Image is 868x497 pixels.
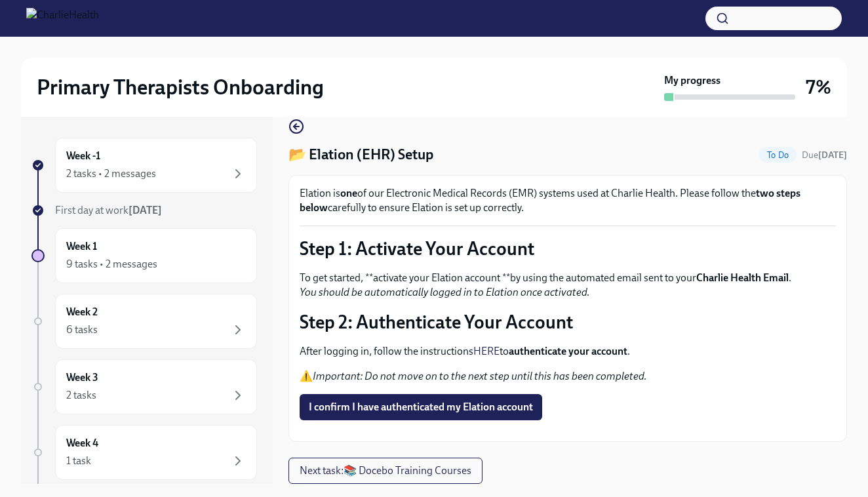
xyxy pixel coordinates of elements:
[66,167,156,181] div: 2 tasks • 2 messages
[300,186,836,215] p: Elation is of our Electronic Medical Records (EMR) systems used at Charlie Health. Please follow ...
[300,464,471,477] span: Next task : 📚 Docebo Training Courses
[759,150,797,160] span: To Do
[66,305,98,319] h6: Week 2
[300,310,836,334] p: Step 2: Authenticate Your Account
[288,458,483,484] button: Next task:📚 Docebo Training Courses
[66,239,97,254] h6: Week 1
[66,370,98,385] h6: Week 3
[31,359,257,414] a: Week 32 tasks
[802,149,847,161] span: August 15th, 2025 10:00
[31,203,257,218] a: First day at work[DATE]
[66,388,96,403] div: 2 tasks
[818,149,847,161] strong: [DATE]
[300,369,836,384] p: ⚠️
[300,271,836,300] p: To get started, **activate your Elation account **by using the automated email sent to your .
[340,187,357,199] strong: one
[31,228,257,283] a: Week 19 tasks • 2 messages
[300,237,836,260] p: Step 1: Activate Your Account
[696,271,789,284] strong: Charlie Health Email
[473,345,500,357] a: HERE
[26,8,99,29] img: CharlieHealth
[802,149,847,161] span: Due
[66,149,100,163] h6: Week -1
[31,294,257,349] a: Week 26 tasks
[66,454,91,468] div: 1 task
[66,323,98,337] div: 6 tasks
[128,204,162,216] strong: [DATE]
[300,286,590,298] em: You should be automatically logged in to Elation once activated.
[806,75,831,99] h3: 7%
[55,204,162,216] span: First day at work
[31,425,257,480] a: Week 41 task
[66,436,98,450] h6: Week 4
[300,394,542,420] button: I confirm I have authenticated my Elation account
[66,257,157,271] div: 9 tasks • 2 messages
[37,74,324,100] h2: Primary Therapists Onboarding
[31,138,257,193] a: Week -12 tasks • 2 messages
[288,145,433,165] h4: 📂 Elation (EHR) Setup
[300,344,836,359] p: After logging in, follow the instructions to .
[313,370,647,382] em: Important: Do not move on to the next step until this has been completed.
[509,345,627,357] strong: authenticate your account
[309,401,533,414] span: I confirm I have authenticated my Elation account
[664,73,720,88] strong: My progress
